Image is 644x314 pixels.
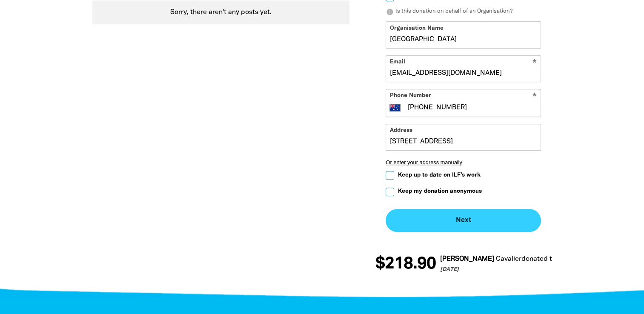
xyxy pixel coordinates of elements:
[386,8,541,16] p: Is this donation on behalf of an Organisation?
[398,171,480,179] span: Keep up to date on ILF's work
[398,187,481,195] span: Keep my donation anonymous
[386,188,394,196] input: Keep my donation anonymous
[92,0,350,24] div: Sorry, there aren't any posts yet.
[373,256,434,273] span: $218.90
[386,209,541,232] button: Next
[532,93,537,101] i: Required
[494,256,519,262] em: Cavalier
[92,0,350,24] div: Paginated content
[386,159,541,166] button: Or enter your address manually
[519,256,554,262] span: donated to
[438,256,492,262] em: [PERSON_NAME]
[386,171,394,180] input: Keep up to date on ILF's work
[375,251,552,286] div: Donation stream
[386,8,393,16] i: info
